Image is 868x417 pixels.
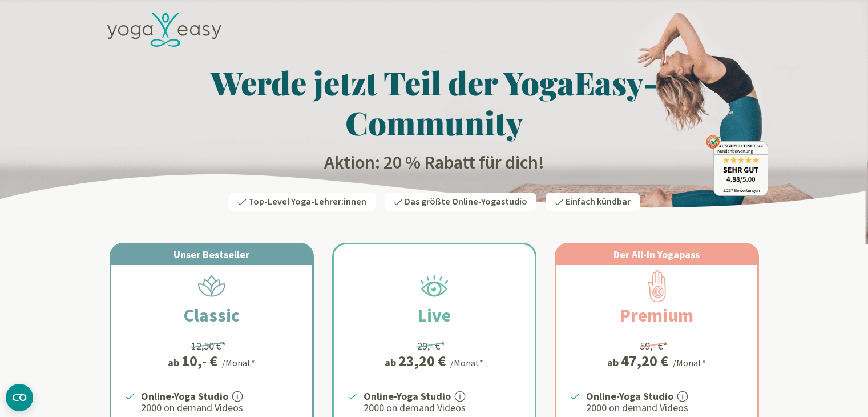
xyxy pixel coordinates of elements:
div: 10,- € [181,354,217,368]
span: Top-Level Yoga-Lehrer:innen [248,195,366,208]
div: 23,20 € [398,354,446,368]
img: ausgezeichnet_badge.png [706,135,768,196]
div: 47,20 € [621,354,668,368]
h2: Premium [592,302,721,329]
span: ab [385,355,398,370]
div: 29,- €* [417,338,445,354]
strong: Online-Yoga Studio [364,390,451,403]
p: 2000 on demand Videos [141,401,298,415]
div: /Monat* [450,356,483,370]
span: ab [168,355,181,370]
strong: Online-Yoga Studio [141,390,228,403]
span: Der All-In Yogapass [613,248,700,261]
h2: Aktion: 20 % Rabatt für dich! [100,151,768,174]
span: Das größte Online-Yogastudio [405,195,527,208]
h2: Classic [156,302,267,329]
div: 12,50 €* [191,338,226,354]
div: /Monat* [673,356,706,370]
strong: Online-Yoga Studio [586,390,673,403]
h2: Live [390,302,478,329]
div: /Monat* [222,356,255,370]
p: 2000 on demand Videos [586,401,744,415]
span: Unser Bestseller [173,248,249,261]
span: Einfach kündbar [566,195,631,208]
span: ab [607,355,621,370]
div: 59,- €* [640,338,668,354]
h1: Werde jetzt Teil der YogaEasy-Community [100,62,768,142]
p: 2000 on demand Videos [364,401,521,415]
button: CMP-Widget öffnen [6,384,33,411]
